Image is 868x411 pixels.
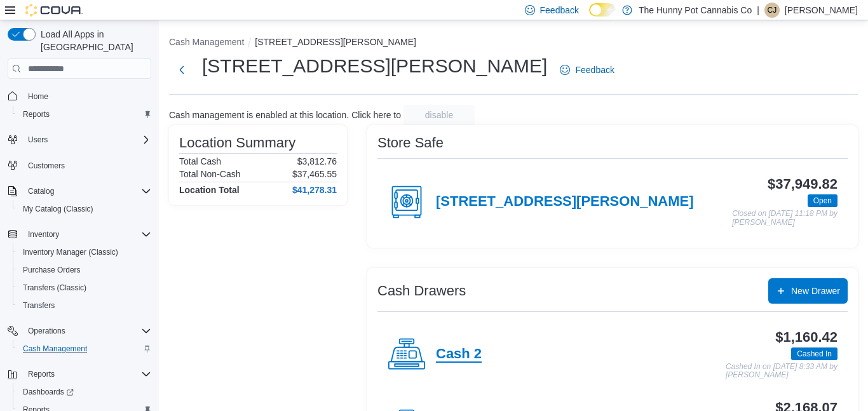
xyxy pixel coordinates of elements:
a: Cash Management [18,341,92,356]
p: Closed on [DATE] 11:18 PM by [PERSON_NAME] [732,210,837,227]
span: Users [28,135,48,145]
h3: $1,160.42 [775,330,837,345]
span: Catalog [23,184,151,199]
button: My Catalog (Classic) [13,200,156,218]
h6: Total Non-Cash [179,169,241,179]
span: Transfers (Classic) [23,283,86,293]
span: Purchase Orders [18,262,151,278]
a: Inventory Manager (Classic) [18,245,123,260]
button: Users [23,132,53,147]
h4: $41,278.31 [292,185,337,195]
button: Inventory Manager (Classic) [13,243,156,261]
button: Transfers (Classic) [13,279,156,297]
img: Cova [25,4,83,17]
input: Dark Mode [589,3,616,17]
span: Feedback [575,64,614,76]
span: Home [28,91,48,102]
span: Transfers [23,300,55,311]
span: My Catalog (Classic) [23,204,93,214]
button: Cash Management [13,340,156,358]
span: Inventory Manager (Classic) [23,247,118,257]
button: Next [169,57,194,83]
span: My Catalog (Classic) [18,201,151,217]
a: Purchase Orders [18,262,86,278]
a: Transfers [18,298,60,313]
span: Reports [18,107,151,122]
button: Purchase Orders [13,261,156,279]
button: Users [3,131,156,149]
button: Inventory [3,226,156,243]
span: Dashboards [23,387,74,397]
span: Transfers [18,298,151,313]
a: Home [23,89,53,104]
p: [PERSON_NAME] [785,3,858,18]
button: Customers [3,156,156,175]
span: Operations [28,326,65,336]
h1: [STREET_ADDRESS][PERSON_NAME] [202,53,547,79]
button: Inventory [23,227,64,242]
span: Cashed In [791,347,837,360]
span: Customers [23,158,151,173]
span: Load All Apps in [GEOGRAPHIC_DATA] [36,28,151,53]
span: Inventory Manager (Classic) [18,245,151,260]
h3: Store Safe [377,135,444,151]
a: Customers [23,158,70,173]
span: New Drawer [791,285,840,297]
span: Dashboards [18,384,151,400]
span: Open [813,195,832,206]
span: Operations [23,323,151,339]
p: $37,465.55 [292,169,337,179]
button: Transfers [13,297,156,314]
button: Home [3,86,156,105]
h3: $37,949.82 [768,177,837,192]
span: Cashed In [797,348,832,360]
span: Catalog [28,186,54,196]
button: Cash Management [169,37,244,47]
button: Catalog [23,184,59,199]
span: Reports [23,109,50,119]
span: CJ [768,3,777,18]
button: Reports [13,105,156,123]
p: The Hunny Pot Cannabis Co [639,3,752,18]
h6: Total Cash [179,156,221,166]
span: Cash Management [18,341,151,356]
span: Inventory [28,229,59,239]
button: Reports [3,365,156,383]
span: Feedback [540,4,579,17]
span: disable [425,109,453,121]
p: $3,812.76 [297,156,337,166]
a: Reports [18,107,55,122]
a: Dashboards [13,383,156,401]
div: Christina Jarvis [764,3,780,18]
span: Cash Management [23,344,87,354]
a: Transfers (Classic) [18,280,92,295]
span: Transfers (Classic) [18,280,151,295]
button: New Drawer [768,278,848,304]
h4: Cash 2 [436,346,482,363]
span: Reports [28,369,55,379]
p: Cashed In on [DATE] 8:33 AM by [PERSON_NAME] [726,363,837,380]
span: Inventory [23,227,151,242]
p: Cash management is enabled at this location. Click here to [169,110,401,120]
h4: [STREET_ADDRESS][PERSON_NAME] [436,194,694,210]
span: Open [808,194,837,207]
h4: Location Total [179,185,240,195]
button: disable [403,105,475,125]
button: [STREET_ADDRESS][PERSON_NAME] [255,37,416,47]
a: Feedback [555,57,619,83]
span: Home [23,88,151,104]
span: Reports [23,367,151,382]
button: Operations [3,322,156,340]
button: Operations [23,323,71,339]
span: Purchase Orders [23,265,81,275]
p: | [757,3,759,18]
span: Customers [28,161,65,171]
h3: Cash Drawers [377,283,466,299]
span: Users [23,132,151,147]
a: Dashboards [18,384,79,400]
button: Reports [23,367,60,382]
a: My Catalog (Classic) [18,201,98,217]
button: Catalog [3,182,156,200]
nav: An example of EuiBreadcrumbs [169,36,858,51]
